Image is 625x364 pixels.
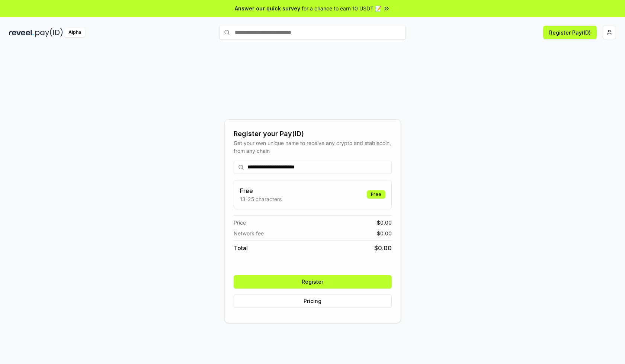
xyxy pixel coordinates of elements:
div: Alpha [64,28,85,37]
h3: Free [240,186,282,195]
img: reveel_dark [9,28,34,37]
div: Free [367,190,385,199]
span: Answer our quick survey [235,4,300,12]
span: $ 0.00 [377,219,392,226]
button: Pricing [234,294,392,308]
span: Network fee [234,229,264,237]
div: Register your Pay(ID) [234,129,392,139]
p: 13-25 characters [240,195,282,203]
span: Price [234,219,246,226]
span: for a chance to earn 10 USDT 📝 [302,4,381,12]
div: Get your own unique name to receive any crypto and stablecoin, from any chain [234,139,392,155]
img: pay_id [35,28,63,37]
button: Register Pay(ID) [543,26,597,39]
span: $ 0.00 [374,244,392,252]
button: Register [234,275,392,289]
span: $ 0.00 [377,229,392,237]
span: Total [234,244,248,252]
